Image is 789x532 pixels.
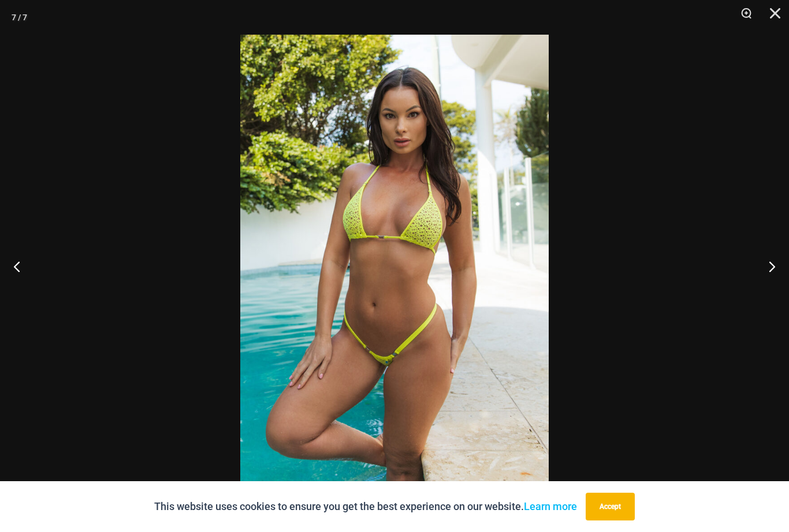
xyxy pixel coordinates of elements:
a: Learn more [524,500,577,512]
div: 7 / 7 [12,9,27,26]
button: Next [746,237,789,295]
button: Accept [586,493,635,520]
p: This website uses cookies to ensure you get the best experience on our website. [154,498,577,515]
img: Bubble Mesh Highlight Yellow 309 Tri Top 421 Micro 02 [240,35,549,497]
